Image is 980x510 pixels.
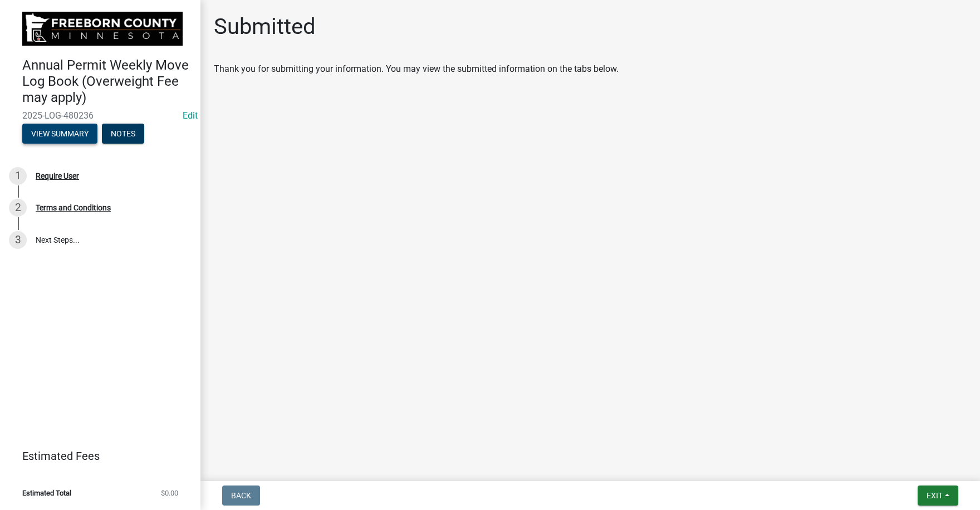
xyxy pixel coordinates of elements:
[9,231,27,249] div: 3
[9,199,27,217] div: 2
[183,110,198,121] wm-modal-confirm: Edit Application Number
[214,62,967,76] div: Thank you for submitting your information. You may view the submitted information on the tabs below.
[36,172,79,180] div: Require User
[22,12,183,46] img: Freeborn County, Minnesota
[22,489,71,497] span: Estimated Total
[927,491,943,500] span: Exit
[161,489,178,497] span: $0.00
[9,167,27,185] div: 1
[102,124,144,144] button: Notes
[918,486,958,506] button: Exit
[102,130,144,139] wm-modal-confirm: Notes
[231,491,251,500] span: Back
[22,124,97,144] button: View Summary
[22,130,97,139] wm-modal-confirm: Summary
[214,13,316,40] h1: Submitted
[22,57,192,105] h4: Annual Permit Weekly Move Log Book (Overweight Fee may apply)
[183,110,198,121] a: Edit
[9,445,183,467] a: Estimated Fees
[36,204,111,212] div: Terms and Conditions
[22,110,178,121] span: 2025-LOG-480236
[222,486,260,506] button: Back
